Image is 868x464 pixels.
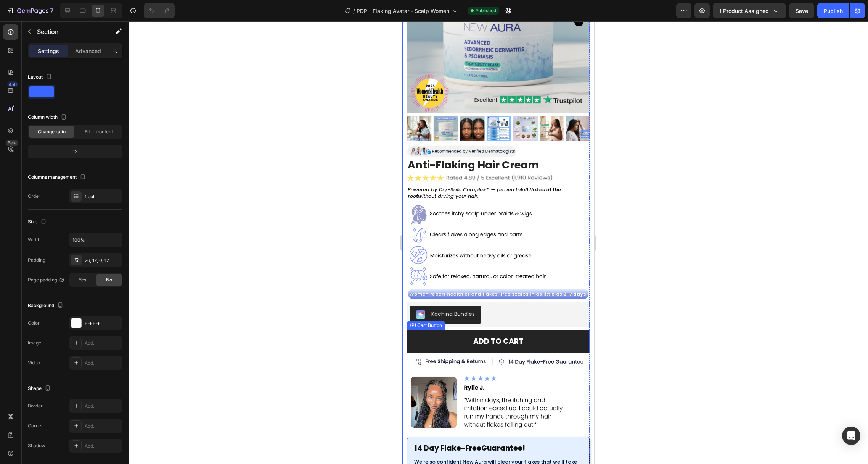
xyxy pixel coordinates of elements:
[29,289,72,297] div: Kaching Bundles
[38,128,66,135] span: Change ratio
[38,47,59,55] p: Settings
[5,137,187,150] h2: Anti-Flaking Hair Cream
[85,340,121,347] div: Add...
[106,276,112,283] span: No
[5,309,187,332] button: ADD TO CART
[7,81,18,87] div: 450
[28,383,52,394] div: Shape
[5,182,169,264] img: gempages_562294279301497736-39cf2c05-0f30-40c5-8384-d88a631f387d.png
[402,21,594,464] iframe: To enrich screen reader interactions, please activate Accessibility in Grammarly extension settings
[28,403,43,409] div: Border
[353,7,355,15] span: /
[14,289,23,298] img: KachingBundles.png
[789,3,814,18] button: Save
[85,320,121,327] div: FFFFFF
[69,233,122,247] input: Auto
[719,7,769,15] span: 1 product assigned
[144,3,175,18] div: Undo/Redo
[28,276,65,283] div: Page padding
[29,146,121,157] div: 12
[79,422,123,432] strong: Guarantee!
[75,47,101,55] p: Advanced
[28,193,40,200] div: Order
[28,442,45,449] div: Shadow
[37,27,100,36] p: Section
[8,284,79,302] button: Kaching Bundles
[50,6,53,15] p: 7
[5,152,151,161] img: gempages_562294279301497736-b1fdc06e-a0a0-4d85-95d0-9dfd9af12ec8.png
[79,276,86,283] span: Yes
[6,301,41,307] div: (P) Cart Button
[85,128,113,135] span: Fit to content
[28,320,40,327] div: Color
[3,3,57,18] button: 7
[5,351,169,411] img: gempages_562294279301497736-2bc62598-0256-49c6-869f-140db7bc8121.png
[6,140,18,146] div: Beta
[842,427,860,445] div: Open Intercom Messenger
[28,217,48,227] div: Size
[475,7,496,14] span: Published
[85,403,121,410] div: Add...
[85,423,121,430] div: Add...
[85,443,121,449] div: Add...
[713,3,786,18] button: 1 product assigned
[28,340,41,346] div: Image
[71,315,121,326] div: ADD TO CART
[85,193,121,200] div: 1 col
[28,236,40,243] div: Width
[28,72,53,82] div: Layout
[5,165,187,179] h2: To enrich screen reader interactions, please activate Accessibility in Grammarly extension settings
[817,3,849,18] button: Publish
[5,267,187,278] img: gempages_562294279301497736-c1a291f2-8b39-48d1-bf5e-dd816a99c75a.png
[28,257,45,264] div: Padding
[85,360,121,367] div: Add...
[5,334,187,346] img: gempages_562294279301497736-1444a995-b9ee-43d6-8da1-55efa46dc24f.png
[5,125,114,135] img: gempages_562294279301497736-3e8dc71a-7d2e-435c-ba54-1398c5656dc6.png
[28,301,65,311] div: Background
[28,359,40,366] div: Video
[824,7,843,15] div: Publish
[85,257,121,264] div: 26, 12, 0, 12
[11,422,181,433] h2: 14 Day Flake-Free
[28,112,68,123] div: Column width
[5,165,186,178] p: Powered by Dry-Safe Complex™ — proven to without drying your hair.
[28,422,43,429] div: Corner
[357,7,449,15] span: PDP - Flaking Avatar - Scalp Women
[28,172,87,183] div: Columns management
[5,165,159,178] strong: kill flakes at the root
[796,8,808,14] span: Save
